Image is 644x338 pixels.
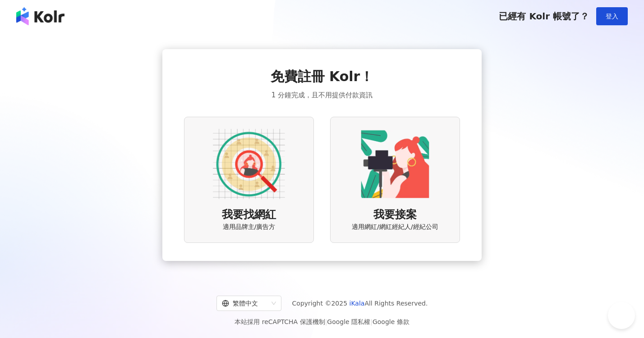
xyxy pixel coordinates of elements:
span: Copyright © 2025 All Rights Reserved. [292,298,428,309]
img: AD identity option [213,128,285,200]
img: KOL identity option [359,128,431,200]
img: logo [16,7,64,25]
span: | [325,318,327,325]
span: 適用品牌主/廣告方 [223,223,276,232]
a: iKala [350,300,365,307]
span: 適用網紅/網紅經紀人/經紀公司 [352,223,438,232]
a: Google 條款 [373,318,409,325]
span: 已經有 Kolr 帳號了？ [499,11,589,22]
span: | [370,318,373,325]
div: 繁體中文 [222,296,268,311]
iframe: Help Scout Beacon - Open [608,302,635,329]
span: 免費註冊 Kolr！ [271,67,374,86]
button: 登入 [596,7,628,25]
span: 我要找網紅 [222,207,276,223]
span: 我要接案 [373,207,417,223]
span: 1 分鐘完成，且不用提供付款資訊 [271,90,373,100]
a: Google 隱私權 [327,318,370,325]
span: 登入 [606,13,618,20]
span: 本站採用 reCAPTCHA 保護機制 [235,316,409,327]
